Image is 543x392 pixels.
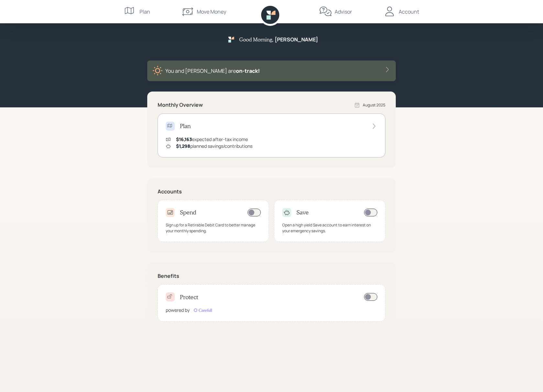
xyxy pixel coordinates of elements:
h5: Monthly Overview [158,102,203,108]
h5: Accounts [158,189,385,195]
img: sunny-XHVQM73Q.digested.png [152,66,163,76]
span: on‑track! [236,67,260,74]
div: August 2025 [363,102,385,108]
h5: [PERSON_NAME] [275,37,318,43]
h5: Good Morning , [239,36,273,42]
div: Account [399,8,419,16]
div: You and [PERSON_NAME] are [165,67,260,75]
div: Move Money [197,8,226,16]
div: expected after-tax income [176,136,248,143]
h4: Plan [180,123,191,130]
div: Open a high yield Save account to earn interest on your emergency savings. [282,222,377,234]
div: Advisor [335,8,352,16]
span: $16,163 [176,136,192,142]
h4: Spend [180,209,196,216]
div: Sign up for a Retirable Debit Card to better manage your monthly spending. [166,222,261,234]
h5: Benefits [158,273,385,279]
div: Plan [139,8,150,16]
span: $1,298 [176,143,190,149]
h4: Save [296,209,309,216]
div: planned savings/contributions [176,143,252,149]
h4: Protect [180,294,198,301]
img: carefull-M2HCGCDH.digested.png [192,307,213,313]
div: powered by [166,307,190,313]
